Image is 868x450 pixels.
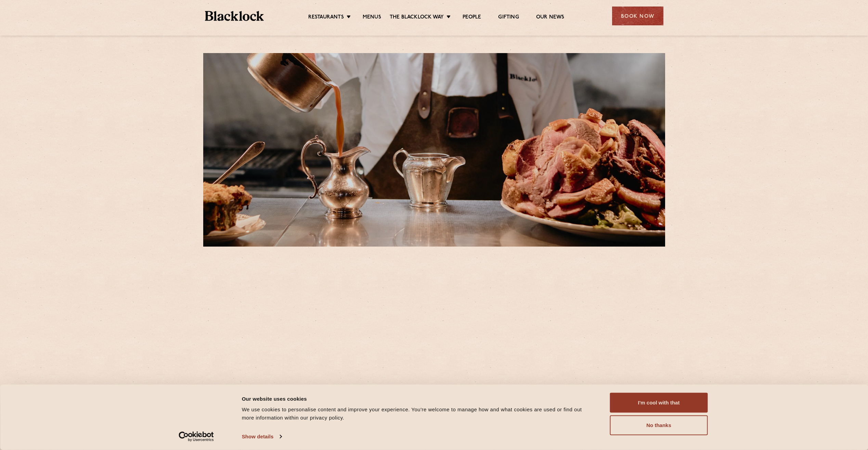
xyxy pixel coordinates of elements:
[242,405,595,422] div: We use cookies to personalise content and improve your experience. You're welcome to manage how a...
[610,393,708,413] button: I'm cool with that
[463,14,481,22] a: People
[363,14,381,22] a: Menus
[242,432,282,442] a: Show details
[205,11,264,21] img: BL_Textured_Logo-footer-cropped.svg
[242,395,595,403] div: Our website uses cookies
[308,14,344,22] a: Restaurants
[498,14,519,22] a: Gifting
[612,7,663,25] div: Book Now
[610,415,708,435] button: No thanks
[166,432,226,442] a: Usercentrics Cookiebot - opens in a new window
[536,14,565,22] a: Our News
[390,14,444,22] a: The Blacklock Way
